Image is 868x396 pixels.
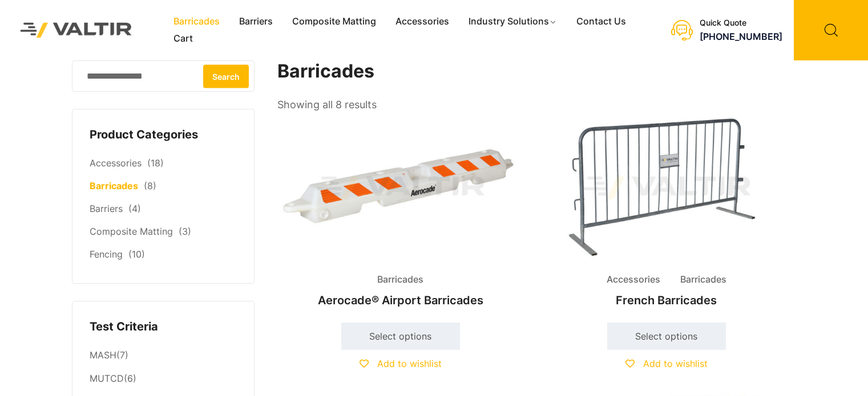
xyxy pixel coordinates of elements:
[598,271,669,288] span: Accessories
[700,31,782,42] a: [PHONE_NUMBER]
[179,226,191,237] span: (3)
[277,60,791,83] h1: Barricades
[203,64,249,88] button: Search
[672,271,735,288] span: Barricades
[360,358,442,369] a: Add to wishlist
[90,248,123,260] a: Fencing
[277,114,524,313] a: BarricadesAerocade® Airport Barricades
[90,319,237,336] h4: Test Criteria
[90,180,138,191] a: Barricades
[128,203,141,214] span: (4)
[90,344,237,367] li: (7)
[700,18,782,28] div: Quick Quote
[90,126,237,144] h4: Product Categories
[341,322,460,350] a: Select options for “Aerocade® Airport Barricades”
[607,322,726,350] a: Select options for “French Barricades”
[164,30,203,47] a: Cart
[459,13,567,30] a: Industry Solutions
[369,271,432,288] span: Barricades
[144,180,156,191] span: (8)
[128,248,145,260] span: (10)
[164,13,229,30] a: Barricades
[147,157,164,169] span: (18)
[277,95,377,115] p: Showing all 8 results
[567,13,636,30] a: Contact Us
[90,349,116,361] a: MASH
[90,157,142,169] a: Accessories
[643,358,708,369] span: Add to wishlist
[9,11,144,49] img: Valtir Rentals
[543,114,790,313] a: Accessories BarricadesFrench Barricades
[377,358,442,369] span: Add to wishlist
[282,13,386,30] a: Composite Matting
[229,13,282,30] a: Barriers
[90,368,237,391] li: (6)
[386,13,459,30] a: Accessories
[90,203,123,214] a: Barriers
[90,373,124,384] a: MUTCD
[625,358,708,369] a: Add to wishlist
[543,288,790,313] h2: French Barricades
[90,226,173,237] a: Composite Matting
[277,288,524,313] h2: Aerocade® Airport Barricades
